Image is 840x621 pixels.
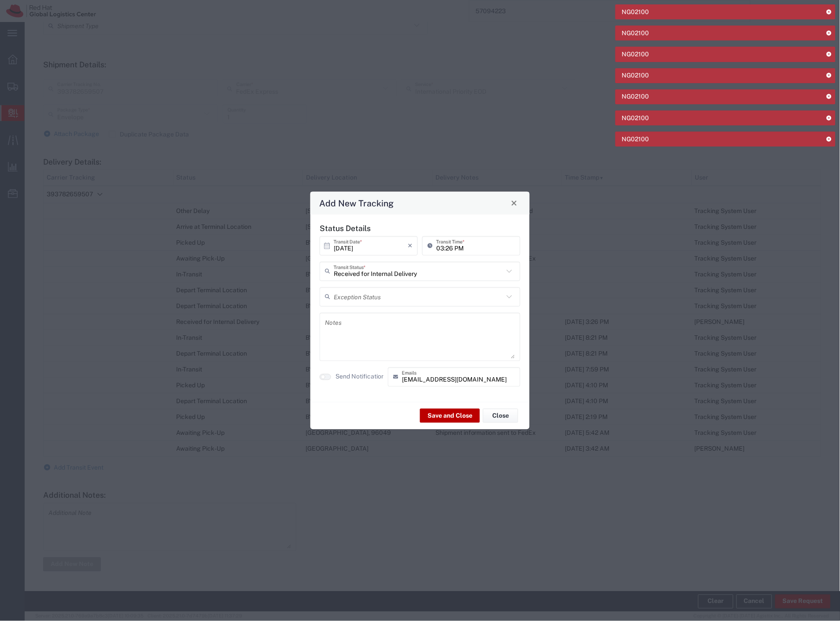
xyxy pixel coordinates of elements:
[622,7,649,17] span: NG02100
[622,135,649,144] span: NG02100
[622,92,649,101] span: NG02100
[622,71,649,80] span: NG02100
[420,409,480,423] button: Save and Close
[335,372,383,382] agx-label: Send Notification
[408,239,413,253] i: ×
[622,29,649,38] span: NG02100
[320,197,394,209] h4: Add New Tracking
[622,114,649,123] span: NG02100
[508,197,520,209] button: Close
[320,224,520,233] h5: Status Details
[622,50,649,59] span: NG02100
[483,409,518,423] button: Close
[335,372,385,382] label: Send Notification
